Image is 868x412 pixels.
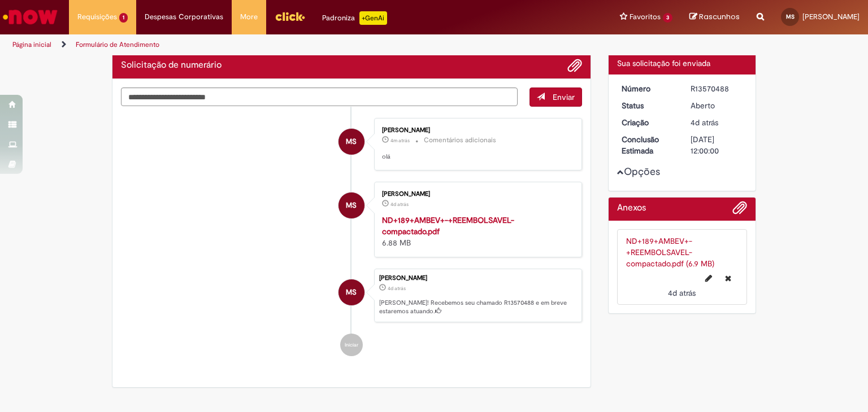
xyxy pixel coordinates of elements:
p: [PERSON_NAME]! Recebemos seu chamado R13570488 e em breve estaremos atuando. [379,299,576,316]
span: Favoritos [630,11,661,23]
span: 4d atrás [390,201,409,208]
div: [PERSON_NAME] [382,127,570,134]
div: Milena Morrone Silva [338,279,364,305]
button: Adicionar anexos [732,200,747,221]
a: ND+189+AMBEV+-+REEMBOLSAVEL-compactado.pdf (6.9 MB) [626,236,714,269]
span: 1 [119,13,128,23]
time: 26/09/2025 12:50:21 [390,201,409,208]
li: Milena Morrone Silva [121,269,582,323]
span: 4d atrás [691,117,718,128]
h2: Anexos [617,203,646,213]
div: Milena Morrone Silva [338,129,364,155]
span: 3 [663,13,672,23]
span: [PERSON_NAME] [802,12,860,21]
div: Aberto [691,100,743,111]
span: MS [346,192,357,219]
span: Despesas Corporativas [145,11,223,23]
div: R13570488 [691,83,743,94]
span: Rascunhos [699,11,740,22]
div: Milena Morrone Silva [338,192,364,218]
div: [PERSON_NAME] [379,275,576,282]
p: olá [382,152,570,161]
div: [DATE] 12:00:00 [691,134,743,156]
button: Editar nome de arquivo ND+189+AMBEV+-+REEMBOLSAVEL-compactado.pdf [698,269,719,287]
div: 26/09/2025 12:50:37 [691,117,743,128]
a: ND+189+AMBEV+-+REEMBOLSAVEL-compactado.pdf [382,215,514,236]
img: ServiceNow [1,6,59,28]
dt: Criação [613,117,683,128]
time: 26/09/2025 12:50:37 [691,117,718,128]
button: Adicionar anexos [567,58,582,73]
span: 4d atrás [388,285,406,292]
ul: Histórico de tíquete [121,107,582,367]
span: MS [346,279,357,306]
span: 4d atrás [668,288,696,298]
textarea: Digite sua mensagem aqui... [121,87,518,107]
a: Página inicial [12,40,51,49]
button: Excluir ND+189+AMBEV+-+REEMBOLSAVEL-compactado.pdf [718,269,738,287]
span: Requisições [77,11,117,23]
ul: Trilhas de página [8,34,570,55]
a: Rascunhos [689,12,740,23]
time: 26/09/2025 12:50:37 [388,285,406,292]
h2: Solicitação de numerário Histórico de tíquete [121,60,222,71]
div: 6.88 MB [382,214,570,248]
p: +GenAi [359,11,387,25]
span: MS [786,13,795,20]
dt: Status [613,100,683,111]
button: Enviar [530,87,582,107]
time: 29/09/2025 17:25:59 [390,137,410,144]
img: click_logo_yellow_360x200.png [275,8,305,25]
div: [PERSON_NAME] [382,191,570,198]
small: Comentários adicionais [424,135,496,145]
time: 26/09/2025 12:50:21 [668,288,696,298]
dt: Conclusão Estimada [613,134,683,156]
span: More [240,11,258,23]
a: Formulário de Atendimento [76,40,159,49]
span: Enviar [553,92,575,102]
span: MS [346,128,357,155]
div: Padroniza [322,11,387,25]
dt: Número [613,83,683,94]
span: 4m atrás [390,137,410,144]
span: Sua solicitação foi enviada [617,58,710,68]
